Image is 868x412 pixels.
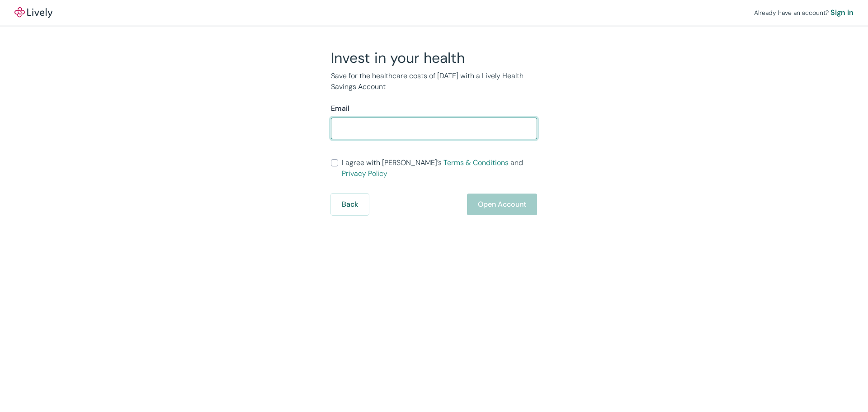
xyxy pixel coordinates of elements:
button: Back [331,194,369,215]
a: Sign in [830,7,854,18]
p: Save for the healthcare costs of [DATE] with a Lively Health Savings Account [331,71,537,92]
div: Already have an account? [754,7,854,18]
label: Email [331,103,349,114]
a: LivelyLively [14,7,52,18]
a: Terms & Conditions [443,158,509,167]
a: Privacy Policy [342,169,387,178]
h2: Invest in your health [331,49,537,67]
img: Lively [14,7,52,18]
span: I agree with [PERSON_NAME]’s and [342,157,537,179]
